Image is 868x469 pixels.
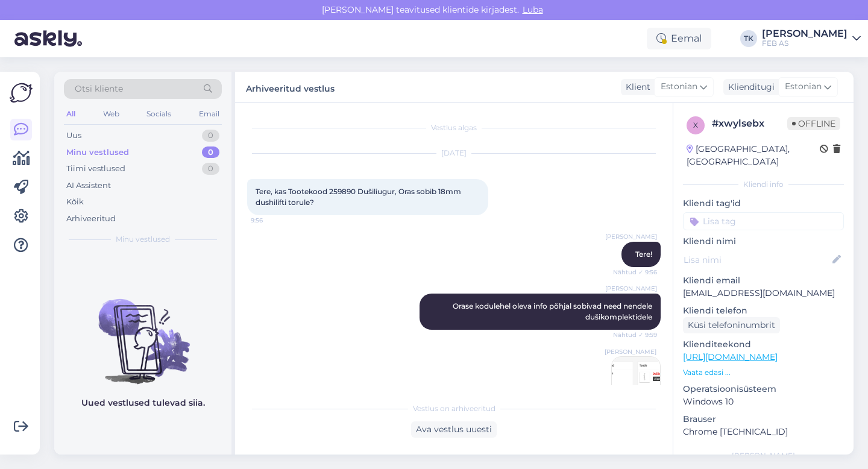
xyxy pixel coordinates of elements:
span: Estonian [785,80,822,93]
div: Klienditugi [723,81,775,93]
div: 0 [202,163,219,175]
div: FEB AS [762,39,848,48]
p: Operatsioonisüsteem [683,383,844,395]
p: [EMAIL_ADDRESS][DOMAIN_NAME] [683,287,844,300]
input: Lisa tag [683,212,844,230]
span: 9:56 [251,216,296,225]
div: [DATE] [247,148,661,159]
span: Otsi kliente [75,83,123,95]
label: Arhiveeritud vestlus [246,79,335,95]
div: Eemal [647,28,711,49]
span: x [693,121,698,130]
span: Orase kodulehel oleva info põhjal sobivad need nendele dušikomplektidele [453,301,654,321]
img: No chats [54,277,231,386]
p: Klienditeekond [683,338,844,351]
div: Arhiveeritud [66,213,116,225]
div: [PERSON_NAME] [683,450,844,461]
span: Tere! [635,250,652,259]
span: Luba [519,4,547,15]
input: Lisa nimi [684,253,830,266]
span: Offline [787,117,840,130]
div: Tiimi vestlused [66,163,125,175]
div: 0 [202,130,219,142]
p: Kliendi email [683,274,844,287]
span: Vestlus on arhiveeritud [413,403,495,414]
div: TK [740,30,757,47]
img: Askly Logo [10,81,33,104]
span: Minu vestlused [116,234,170,245]
div: 0 [202,146,219,159]
div: Klient [621,81,650,93]
p: Vaata edasi ... [683,367,844,378]
span: Nähtud ✓ 9:59 [612,330,657,339]
p: Windows 10 [683,395,844,408]
div: Socials [144,106,174,122]
a: [URL][DOMAIN_NAME] [683,351,778,362]
p: Chrome [TECHNICAL_ID] [683,426,844,438]
div: AI Assistent [66,180,111,192]
div: Vestlus algas [247,122,661,133]
p: Brauser [683,413,844,426]
span: Estonian [661,80,697,93]
div: [PERSON_NAME] [762,29,848,39]
div: All [64,106,78,122]
p: Uued vestlused tulevad siia. [81,397,205,409]
span: Nähtud ✓ 9:56 [612,268,657,277]
div: Uus [66,130,81,142]
div: Email [197,106,222,122]
img: Attachment [612,357,660,405]
span: Tere, kas Tootekood 259890 Dušiliugur, Oras sobib 18mm dushilifti torule? [256,187,463,207]
div: Minu vestlused [66,146,129,159]
p: Kliendi nimi [683,235,844,248]
div: [GEOGRAPHIC_DATA], [GEOGRAPHIC_DATA] [687,143,820,168]
span: [PERSON_NAME] [605,347,656,356]
div: Kliendi info [683,179,844,190]
div: Küsi telefoninumbrit [683,317,780,333]
div: Kõik [66,196,84,208]
p: Kliendi telefon [683,304,844,317]
a: [PERSON_NAME]FEB AS [762,29,861,48]
span: [PERSON_NAME] [605,284,657,293]
span: [PERSON_NAME] [605,232,657,241]
div: # xwylsebx [712,116,787,131]
div: Ava vestlus uuesti [411,421,497,438]
p: Kliendi tag'id [683,197,844,210]
div: Web [101,106,122,122]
